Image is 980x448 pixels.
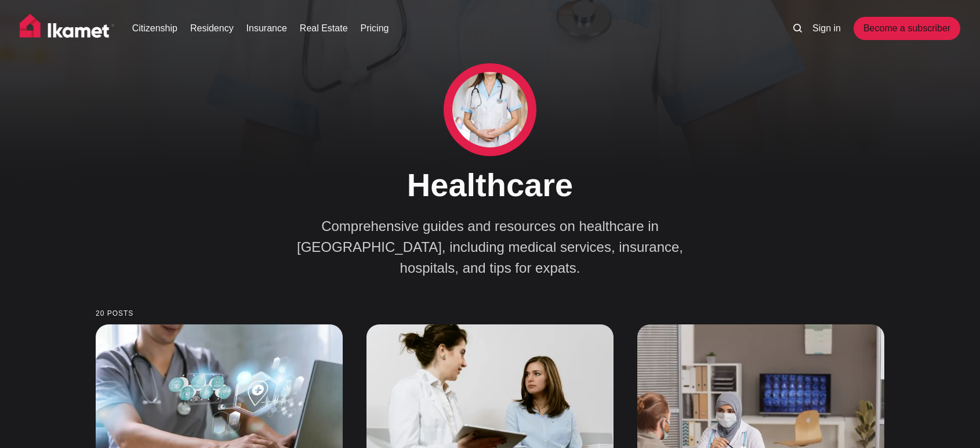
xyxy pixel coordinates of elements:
a: Residency [190,21,234,35]
a: Pricing [361,21,389,35]
h1: Healthcare [275,165,705,204]
small: 20 posts [96,310,884,317]
a: Sign in [812,21,841,35]
a: Real Estate [300,21,348,35]
img: Ikamet home [20,14,115,43]
a: Insurance [246,21,287,35]
p: Comprehensive guides and resources on healthcare in [GEOGRAPHIC_DATA], including medical services... [287,216,693,279]
a: Become a subscriber [854,17,960,40]
img: Healthcare [452,72,528,147]
a: Citizenship [132,21,177,35]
